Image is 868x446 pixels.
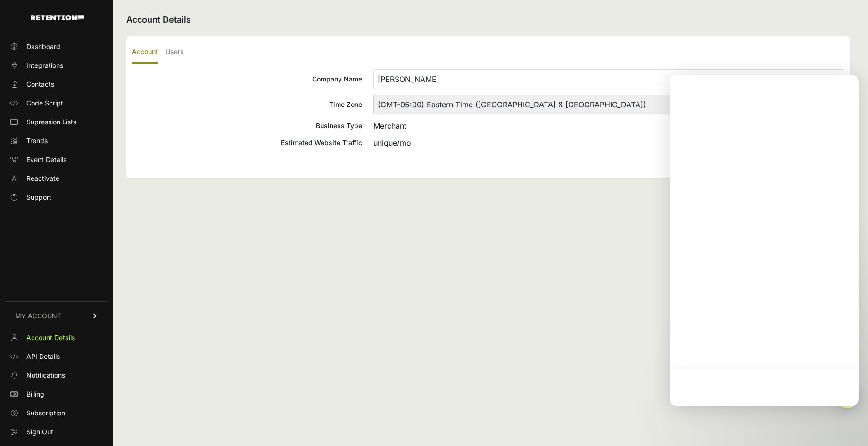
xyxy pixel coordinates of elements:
div: Estimated Website Traffic [132,138,362,147]
a: MY ACCOUNT [6,301,107,330]
span: Notifications [26,371,65,380]
a: Code Script [6,96,107,111]
div: Merchant [373,120,844,131]
span: Dashboard [26,42,60,51]
a: Sign Out [6,424,107,439]
span: Contacts [26,80,54,89]
input: Company Name [373,69,844,89]
a: Event Details [6,152,107,167]
span: Trends [26,136,48,146]
a: Contacts [6,77,107,92]
span: Sign Out [26,427,53,437]
a: Subscription [6,405,107,421]
div: Time Zone [132,100,362,109]
span: Reactivate [26,174,59,183]
a: Integrations [6,58,107,73]
div: Business Type [132,121,362,130]
a: Billing [6,387,107,402]
a: Reactivate [6,171,107,186]
a: Supression Lists [6,114,107,130]
div: unique/mo [373,137,844,148]
h2: Account Details [126,13,850,26]
span: Subscription [26,408,65,418]
span: Account Details [26,333,75,342]
span: Integrations [26,61,63,70]
label: Users [165,41,184,64]
span: Code Script [26,98,63,108]
img: Retention.com [31,15,84,20]
a: Notifications [6,368,107,383]
a: Trends [6,133,107,148]
span: Billing [26,389,44,399]
span: API Details [26,352,60,361]
a: Account Details [6,330,107,345]
label: Account [132,41,158,64]
div: Company Name [132,74,362,84]
span: Support [26,193,51,202]
span: Supression Lists [26,117,76,127]
a: Dashboard [6,39,107,54]
span: Event Details [26,155,66,164]
span: MY ACCOUNT [15,311,61,321]
select: Time Zone [373,95,844,114]
a: API Details [6,349,107,364]
a: Support [6,190,107,205]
